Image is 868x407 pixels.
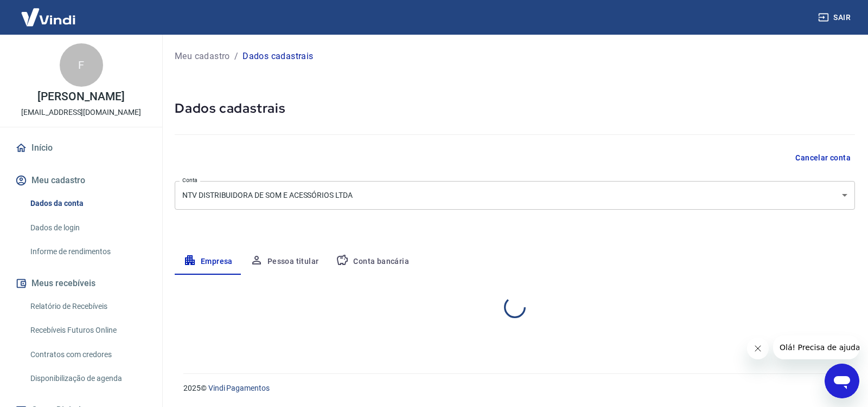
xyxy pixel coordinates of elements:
[791,148,855,168] button: Cancelar conta
[175,249,241,275] button: Empresa
[773,335,859,359] iframe: Mensagem da empresa
[26,367,149,390] a: Disponibilização de agenda
[208,384,270,392] a: Vindi Pagamentos
[21,107,141,118] p: [EMAIL_ADDRESS][DOMAIN_NAME]
[26,241,149,263] a: Informe de rendimentos
[60,43,103,87] div: F
[7,8,91,16] span: Olá! Precisa de ajuda?
[26,344,149,366] a: Contratos com credores
[183,383,842,394] p: 2025 ©
[37,91,124,102] p: [PERSON_NAME]
[26,295,149,318] a: Relatório de Recebíveis
[175,100,855,117] h5: Dados cadastrais
[26,319,149,341] a: Recebíveis Futuros Online
[13,272,149,295] button: Meus recebíveis
[175,50,230,63] a: Meu cadastro
[13,169,149,192] button: Meu cadastro
[182,176,197,184] label: Conta
[825,364,859,398] iframe: Botão para abrir a janela de mensagens
[327,249,418,275] button: Conta bancária
[234,50,238,63] p: /
[26,192,149,215] a: Dados da conta
[175,181,855,210] div: NTV DISTRIBUIDORA DE SOM E ACESSÓRIOS LTDA
[26,217,149,239] a: Dados de login
[241,249,328,275] button: Pessoa titular
[816,8,855,28] button: Sair
[13,1,84,34] img: Vindi
[242,50,313,63] p: Dados cadastrais
[747,338,769,359] iframe: Fechar mensagem
[13,136,149,160] a: Início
